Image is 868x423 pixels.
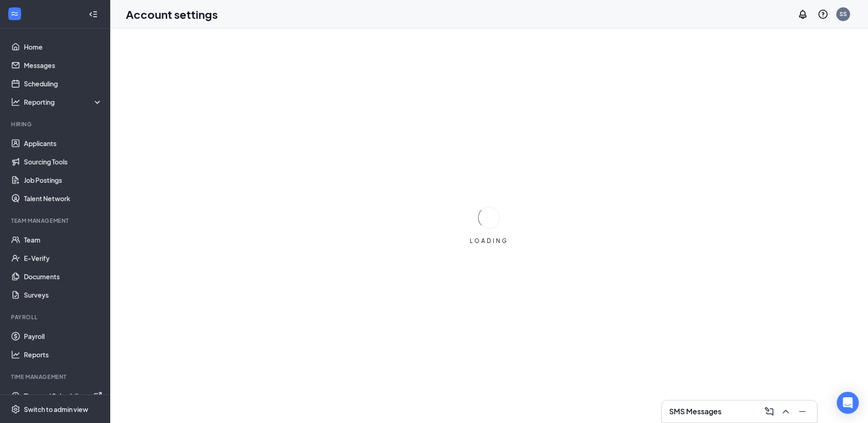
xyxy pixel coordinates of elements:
a: E-Verify [24,249,102,267]
div: Open Intercom Messenger [837,392,859,414]
svg: QuestionInfo [817,9,829,20]
a: Scheduling [24,74,102,93]
a: Applicants [24,134,102,152]
a: Time and SchedulingExternalLink [24,387,102,405]
div: Switch to admin view [24,405,88,414]
a: Team [24,231,102,249]
a: Home [24,38,102,56]
svg: Minimize [797,406,808,417]
button: ComposeMessage [762,404,777,419]
h1: Account settings [126,6,218,22]
div: Payroll [11,313,101,321]
svg: Notifications [797,9,808,20]
div: Hiring [11,120,101,128]
svg: Settings [11,405,20,414]
div: Team Management [11,217,101,225]
a: Payroll [24,327,102,345]
div: LOADING [466,237,512,245]
a: Talent Network [24,189,102,208]
div: SS [840,10,847,18]
a: Surveys [24,286,102,304]
button: ChevronUp [778,404,793,419]
a: Job Postings [24,171,102,189]
svg: ComposeMessage [764,406,775,417]
a: Documents [24,267,102,286]
div: TIME MANAGEMENT [11,373,101,381]
svg: WorkstreamLogo [10,9,19,18]
svg: ChevronUp [780,406,791,417]
svg: Collapse [89,10,98,19]
a: Sourcing Tools [24,152,102,171]
button: Minimize [795,404,810,419]
a: Reports [24,345,102,364]
div: Reporting [24,97,103,107]
svg: Analysis [11,97,20,107]
a: Messages [24,56,102,74]
h3: SMS Messages [669,406,721,417]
